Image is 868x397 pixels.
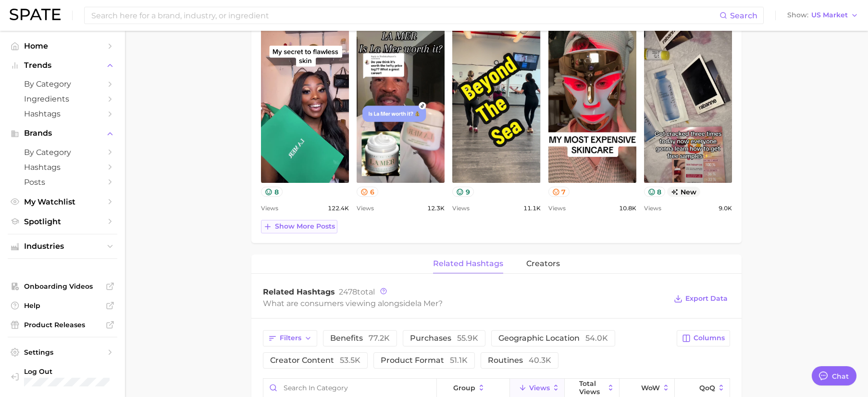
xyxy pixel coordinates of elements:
[453,384,475,392] span: group
[8,239,117,254] button: Industries
[644,187,666,197] button: 8
[8,318,117,332] a: Product Releases
[24,178,101,187] span: Posts
[787,13,808,18] span: Show
[8,58,117,73] button: Trends
[357,187,378,197] button: 6
[8,38,117,53] a: Home
[526,259,560,268] span: creators
[410,334,478,342] span: purchases
[369,333,390,343] span: 77.2k
[24,61,101,70] span: Trends
[24,109,101,118] span: Hashtags
[270,357,360,364] span: creator content
[261,220,337,233] button: Show more posts
[381,357,468,364] span: product format
[8,160,117,175] a: Hashtags
[263,379,436,397] input: Search in category
[8,126,117,141] button: Brands
[719,203,732,214] span: 9.0k
[529,384,550,392] span: Views
[433,259,503,268] span: related hashtags
[24,282,101,291] span: Onboarding Videos
[811,13,848,18] span: US Market
[340,356,360,365] span: 53.5k
[8,214,117,229] a: Spotlight
[8,175,117,190] a: Posts
[785,9,861,22] button: ShowUS Market
[263,330,317,346] button: Filters
[619,203,636,214] span: 10.8k
[24,348,101,357] span: Settings
[24,217,101,226] span: Spotlight
[24,129,101,138] span: Brands
[8,364,117,389] a: Log out. Currently logged in with e-mail danielle@spate.nyc.
[339,287,357,296] span: 2478
[24,367,110,376] span: Log Out
[677,330,730,346] button: Columns
[8,91,117,106] a: Ingredients
[8,298,117,313] a: Help
[730,11,757,20] span: Search
[24,148,101,157] span: by Category
[10,9,61,20] img: SPATE
[8,279,117,294] a: Onboarding Videos
[263,287,335,296] span: Related Hashtags
[548,187,570,197] button: 7
[24,41,101,51] span: Home
[685,295,728,303] span: Export Data
[339,287,375,296] span: total
[548,203,566,214] span: Views
[8,106,117,121] a: Hashtags
[24,242,101,251] span: Industries
[263,297,667,310] div: What are consumers viewing alongside ?
[24,94,101,103] span: Ingredients
[8,145,117,160] a: by Category
[261,187,283,197] button: 8
[24,320,101,329] span: Product Releases
[457,333,478,343] span: 55.9k
[24,197,101,206] span: My Watchlist
[641,384,660,392] span: WoW
[488,357,551,364] span: routines
[90,7,719,24] input: Search here for a brand, industry, or ingredient
[694,334,725,342] span: Columns
[667,187,700,197] span: new
[24,79,101,89] span: by Category
[452,187,474,197] button: 9
[280,334,301,342] span: Filters
[671,292,730,306] button: Export Data
[261,203,278,214] span: Views
[328,203,349,214] span: 122.4k
[24,301,101,310] span: Help
[452,203,470,214] span: Views
[8,77,117,91] a: by Category
[450,356,468,365] span: 51.1k
[579,380,605,395] span: Total Views
[529,356,551,365] span: 40.3k
[357,203,374,214] span: Views
[24,163,101,172] span: Hashtags
[699,384,715,392] span: QoQ
[8,194,117,209] a: My Watchlist
[415,299,438,308] span: la mer
[585,333,608,343] span: 54.0k
[644,203,661,214] span: Views
[523,203,541,214] span: 11.1k
[427,203,445,214] span: 12.3k
[275,222,335,231] span: Show more posts
[330,334,390,342] span: benefits
[8,345,117,359] a: Settings
[498,334,608,342] span: geographic location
